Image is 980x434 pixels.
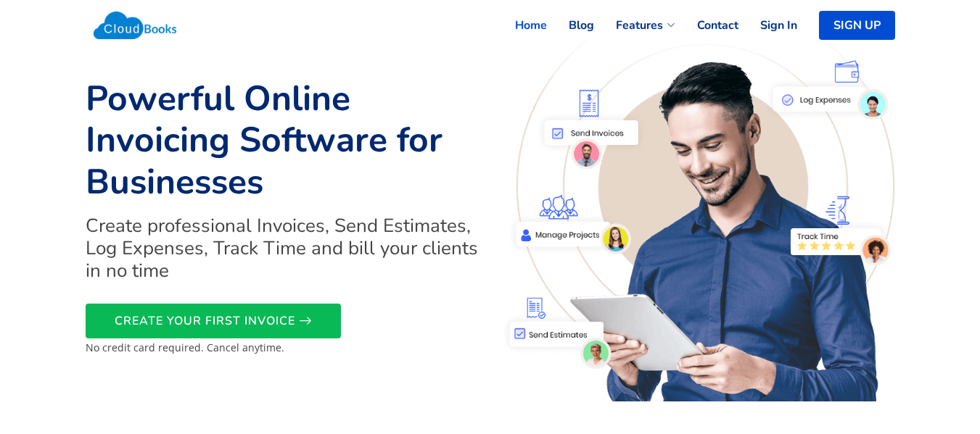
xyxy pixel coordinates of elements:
[819,11,895,40] a: SIGN UP
[675,9,738,41] a: Contact
[86,214,482,283] h2: Create professional Invoices, Send Estimates, Log Expenses, Track Time and bill your clients in n...
[594,9,675,41] a: Features
[86,341,284,354] small: No credit card required. Cancel anytime.
[86,304,341,338] a: CREATE YOUR FIRST INVOICE
[616,17,663,34] span: Features
[547,9,594,41] a: Blog
[493,9,547,41] a: Home
[86,78,482,204] h1: Powerful Online Invoicing Software for Businesses
[86,4,185,47] img: Cloudbooks Logo
[738,9,797,41] a: Sign In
